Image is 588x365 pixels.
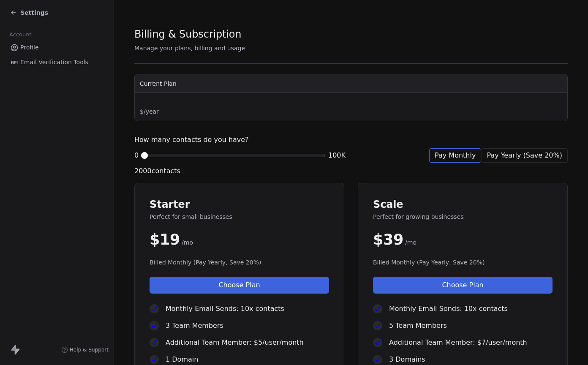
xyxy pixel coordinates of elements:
span: /mo [182,238,193,247]
span: $ 19 [150,231,180,248]
span: Monthly Email Sends: 10x contacts [166,304,284,314]
span: Additional Team Member: $7/user/month [389,338,527,348]
span: $ / year [140,107,515,116]
button: Choose Plan [373,277,553,294]
span: Manage your plans, billing and usage [134,45,245,52]
span: Billing & Subscription [134,28,241,41]
span: 0 [134,150,139,161]
span: Starter [150,198,329,211]
a: Email Verification Tools [7,55,107,69]
span: Account [5,28,35,41]
span: Pay Yearly (Save 20%) [487,150,562,161]
span: Additional Team Member: $5/user/month [166,338,304,348]
span: 1 Domain [166,354,198,365]
span: Monthly Email Sends: 10x contacts [389,304,508,314]
span: 3 Domains [389,354,425,365]
span: Help & Support [70,346,109,353]
button: Choose Plan [150,277,329,294]
th: Current Plan [135,74,567,93]
a: Profile [7,41,107,54]
span: Perfect for small businesses [150,212,329,221]
span: Billed Monthly (Pay Yearly, Save 20%) [373,258,553,267]
span: 5 Team Members [389,321,447,331]
span: 3 Team Members [166,321,223,331]
span: Settings [20,8,48,17]
span: How many contacts do you have? [134,135,249,145]
span: 2000 contacts [134,166,180,176]
span: Billed Monthly (Pay Yearly, Save 20%) [150,258,329,267]
span: /mo [405,238,416,247]
span: Email Verification Tools [20,58,88,67]
span: Pay Monthly [435,150,476,161]
span: 100K [328,150,346,161]
span: Scale [373,198,553,211]
a: Help & Support [61,346,109,353]
a: Settings [10,8,48,17]
span: $ 39 [373,231,403,248]
span: Perfect for growing businesses [373,212,553,221]
span: Profile [20,43,39,52]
